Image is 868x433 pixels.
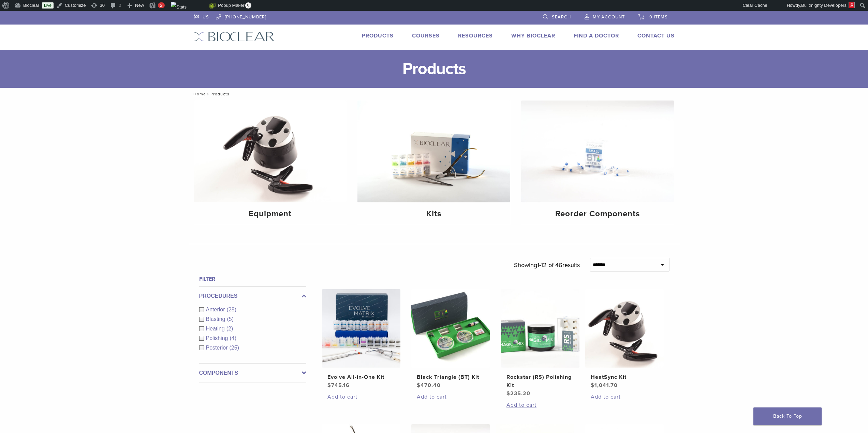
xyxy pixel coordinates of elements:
[194,32,275,42] img: Bioclear
[591,382,618,389] bdi: 1,041.70
[417,382,441,389] bdi: 470.40
[42,2,54,9] a: Live
[417,393,484,401] a: Add to cart: “Black Triangle (BT) Kit”
[230,335,236,341] span: (4)
[227,316,234,322] span: (5)
[206,345,230,351] span: Posterior
[322,289,400,368] img: Evolve All-in-One Kit
[753,407,822,425] a: Back To Top
[591,393,658,401] a: Add to cart: “HeatSync Kit”
[194,11,209,21] a: US
[363,208,505,220] h4: Kits
[227,307,236,312] span: (28)
[506,401,574,409] a: Add to cart: “Rockstar (RS) Polishing Kit”
[585,11,625,21] a: My Account
[574,32,619,39] a: Find A Doctor
[417,373,484,381] h2: Black Triangle (BT) Kit
[585,289,664,389] a: HeatSync KitHeatSync Kit $1,041.70
[537,261,562,269] span: 1-12 of 46
[206,326,226,331] span: Heating
[206,316,227,322] span: Blasting
[506,390,510,397] span: $
[458,32,493,39] a: Resources
[357,100,510,225] a: Kits
[543,11,571,21] a: Search
[511,32,555,39] a: Why Bioclear
[189,88,680,100] nav: Products
[501,289,580,398] a: Rockstar (RS) Polishing KitRockstar (RS) Polishing Kit $235.20
[362,32,394,39] a: Products
[417,382,421,389] span: $
[327,373,395,381] h2: Evolve All-in-One Kit
[194,100,347,202] img: Equipment
[527,208,668,220] h4: Reorder Components
[216,11,266,21] a: [PHONE_NUMBER]
[593,14,625,20] span: My Account
[638,11,668,21] a: 0 items
[245,2,251,9] span: 0
[506,390,530,397] bdi: 235.20
[591,382,594,389] span: $
[206,92,210,96] span: /
[200,208,341,220] h4: Equipment
[194,100,347,225] a: Equipment
[230,345,239,351] span: (25)
[501,289,579,368] img: Rockstar (RS) Polishing Kit
[206,307,227,312] span: Anterior
[649,14,668,20] span: 0 items
[327,382,331,389] span: $
[206,335,230,341] span: Polishing
[327,393,395,401] a: Add to cart: “Evolve All-in-One Kit”
[327,382,350,389] bdi: 745.16
[412,32,440,39] a: Courses
[226,326,233,331] span: (2)
[191,92,206,96] a: Home
[411,289,490,368] img: Black Triangle (BT) Kit
[199,369,306,377] label: Components
[521,100,674,225] a: Reorder Components
[199,292,306,300] label: Procedures
[585,289,664,368] img: HeatSync Kit
[506,373,574,389] h2: Rockstar (RS) Polishing Kit
[514,258,580,272] p: Showing results
[591,373,658,381] h2: HeatSync Kit
[357,100,510,202] img: Kits
[521,100,674,202] img: Reorder Components
[171,2,209,10] img: Views over 48 hours. Click for more Jetpack Stats.
[801,3,847,8] span: Builtmighty Developers
[199,275,306,283] h4: Filter
[552,14,571,20] span: Search
[322,289,401,389] a: Evolve All-in-One KitEvolve All-in-One Kit $745.16
[411,289,490,389] a: Black Triangle (BT) KitBlack Triangle (BT) Kit $470.40
[637,32,675,39] a: Contact Us
[160,3,162,8] span: 2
